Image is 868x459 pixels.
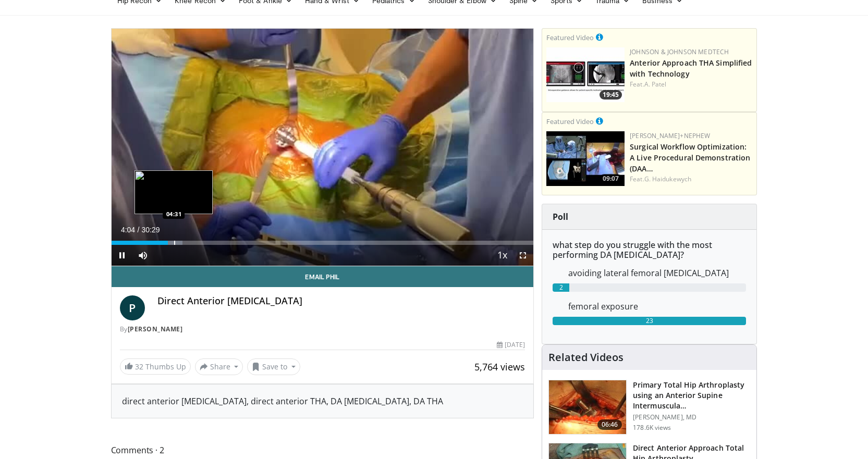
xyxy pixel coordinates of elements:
[111,443,534,457] span: Comments 2
[630,142,750,173] a: Surgical Workflow Optimization: A Live Procedural Demonstration (DAA…
[474,361,525,373] span: 5,764 views
[633,413,750,421] p: [PERSON_NAME], MD
[630,131,710,140] a: [PERSON_NAME]+Nephew
[560,267,754,279] dd: avoiding lateral femoral [MEDICAL_DATA]
[548,380,750,435] a: 06:46 Primary Total Hip Arthroplasty using an Anterior Supine Intermuscula… [PERSON_NAME], MD 178...
[633,424,671,432] p: 178.6K views
[553,317,746,325] div: 23
[546,47,625,102] a: 19:45
[141,226,160,234] span: 30:29
[135,170,213,214] img: image.jpeg
[138,226,140,234] span: /
[546,117,594,126] small: Featured Video
[553,211,568,222] strong: Poll
[121,226,135,234] span: 4:04
[630,58,752,79] a: Anterior Approach THA Simplified with Technology
[548,351,624,364] h4: Related Videos
[112,266,534,287] a: Email Phil
[600,174,622,183] span: 09:07
[120,325,525,334] div: By
[546,131,625,186] a: 09:07
[630,175,752,184] div: Feat.
[492,245,512,266] button: Playback Rate
[112,241,534,245] div: Progress Bar
[247,358,300,375] button: Save to
[546,47,625,102] img: 06bb1c17-1231-4454-8f12-6191b0b3b81a.150x105_q85_crop-smart_upscale.jpg
[644,175,691,183] a: G. Haidukewych
[553,240,746,260] h6: what step do you struggle with the most performing DA [MEDICAL_DATA]?
[600,90,622,100] span: 19:45
[560,300,754,313] dd: femoral exposure
[633,380,750,411] h3: Primary Total Hip Arthroplasty using an Anterior Supine Intermuscula…
[128,325,183,333] a: [PERSON_NAME]
[597,419,622,430] span: 06:46
[497,340,525,350] div: [DATE]
[644,80,667,89] a: A. Patel
[549,380,626,435] img: 263423_3.png.150x105_q85_crop-smart_upscale.jpg
[630,80,752,89] div: Feat.
[120,295,145,320] a: P
[122,395,523,407] div: direct anterior [MEDICAL_DATA], direct anterior THA, DA [MEDICAL_DATA], DA THA
[512,245,533,266] button: Fullscreen
[132,245,153,266] button: Mute
[195,358,243,375] button: Share
[630,47,729,56] a: Johnson & Johnson MedTech
[135,362,143,371] span: 32
[120,358,191,375] a: 32 Thumbs Up
[157,295,525,307] h4: Direct Anterior [MEDICAL_DATA]
[112,29,534,266] video-js: Video Player
[553,283,569,292] div: 2
[546,33,594,42] small: Featured Video
[546,131,625,186] img: bcfc90b5-8c69-4b20-afee-af4c0acaf118.150x105_q85_crop-smart_upscale.jpg
[112,245,132,266] button: Pause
